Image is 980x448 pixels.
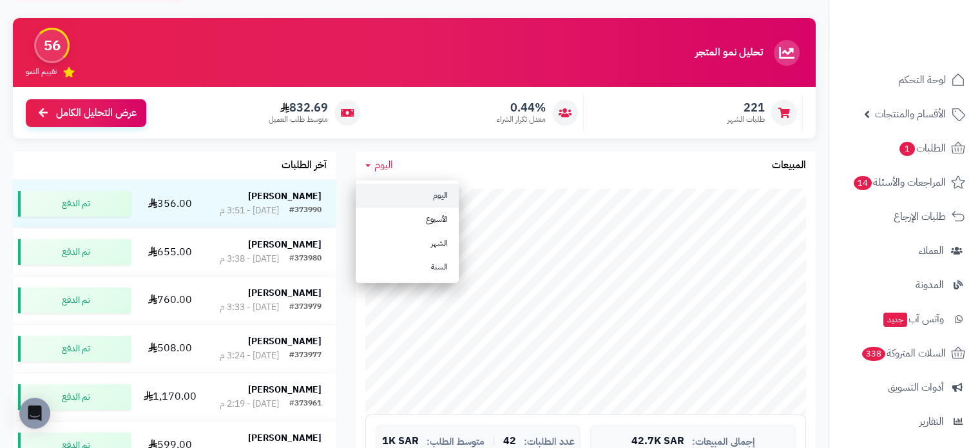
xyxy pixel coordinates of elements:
td: 760.00 [136,277,204,324]
strong: [PERSON_NAME] [248,383,322,396]
span: تقييم النمو [26,66,57,77]
div: #373977 [289,349,322,362]
span: 42.7K SAR [631,436,684,447]
a: اليوم [365,158,393,173]
span: 1 [899,142,915,156]
span: 0.44% [497,101,546,115]
a: المدونة [837,269,972,300]
a: السلات المتروكة338 [837,338,972,369]
span: اليوم [374,157,393,173]
div: [DATE] - 3:24 م [220,349,279,362]
span: متوسط طلب العميل [269,114,328,125]
a: وآتس آبجديد [837,304,972,335]
span: الطلبات [898,139,946,157]
a: عرض التحليل الكامل [26,99,146,127]
span: 832.69 [269,101,328,115]
h3: تحليل نمو المتجر [695,47,763,59]
span: العملاء [919,242,944,260]
span: وآتس آب [882,310,944,328]
span: السلات المتروكة [861,344,946,362]
a: الشهر [356,231,459,255]
div: [DATE] - 3:51 م [220,204,279,217]
div: تم الدفع [18,287,131,313]
div: تم الدفع [18,336,131,362]
span: 221 [727,101,765,115]
div: تم الدفع [18,191,131,217]
strong: [PERSON_NAME] [248,238,322,251]
td: 508.00 [136,325,204,373]
h3: آخر الطلبات [282,160,327,171]
span: التقارير [919,413,944,431]
span: 14 [854,176,872,190]
a: أدوات التسويق [837,372,972,403]
span: عرض التحليل الكامل [56,106,137,121]
div: [DATE] - 3:33 م [220,301,279,314]
span: أدوات التسويق [888,378,944,396]
span: لوحة التحكم [898,71,946,89]
div: تم الدفع [18,239,131,265]
div: Open Intercom Messenger [19,398,50,429]
a: العملاء [837,235,972,266]
a: المراجعات والأسئلة14 [837,167,972,198]
div: #373979 [289,301,322,314]
a: الأسبوع [356,208,459,231]
td: 655.00 [136,228,204,276]
span: جديد [883,313,907,327]
span: إجمالي المبيعات: [692,436,755,447]
div: #373990 [289,204,322,217]
td: 1,170.00 [136,373,204,421]
span: 338 [862,347,886,361]
div: #373980 [289,253,322,266]
span: معدل تكرار الشراء [497,114,546,125]
span: طلبات الشهر [727,114,765,125]
span: | [492,436,495,446]
div: [DATE] - 3:38 م [220,253,279,266]
strong: [PERSON_NAME] [248,335,322,348]
strong: [PERSON_NAME] [248,190,322,203]
span: متوسط الطلب: [427,436,485,447]
a: السنة [356,255,459,279]
h3: المبيعات [772,160,806,171]
span: 42 [503,436,516,447]
div: #373961 [289,398,322,411]
span: 1K SAR [382,436,419,447]
div: [DATE] - 2:19 م [220,398,279,411]
div: تم الدفع [18,384,131,410]
span: المراجعات والأسئلة [852,173,946,191]
span: عدد الطلبات: [524,436,575,447]
a: اليوم [356,184,459,208]
a: الطلبات1 [837,133,972,164]
span: الأقسام والمنتجات [875,105,946,123]
strong: [PERSON_NAME] [248,431,322,445]
span: المدونة [916,276,944,294]
a: طلبات الإرجاع [837,201,972,232]
a: لوحة التحكم [837,64,972,95]
strong: [PERSON_NAME] [248,286,322,300]
a: التقارير [837,406,972,437]
img: logo-2.png [892,30,968,57]
span: طلبات الإرجاع [894,208,946,226]
td: 356.00 [136,180,204,228]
